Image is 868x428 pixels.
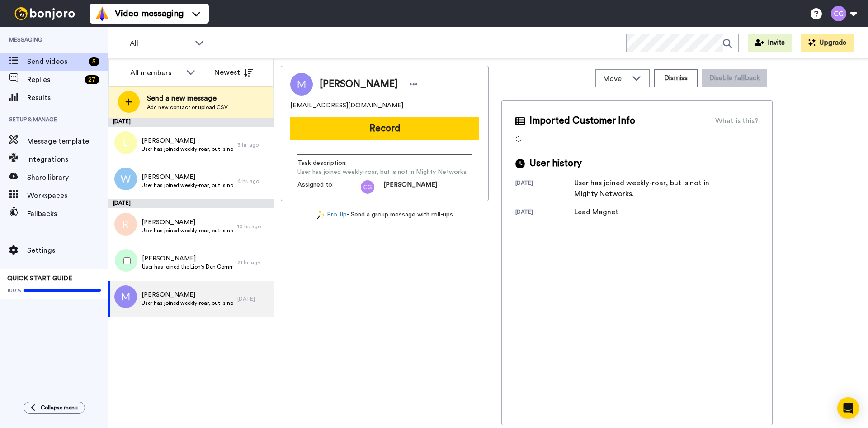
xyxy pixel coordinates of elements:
img: l.png [114,131,137,154]
span: Replies [27,74,81,85]
span: User has joined weekly-roar, but is not in Mighty Networks. [142,299,233,307]
button: Record [290,117,479,140]
span: Send videos [27,56,85,67]
img: vm-color.svg [95,6,109,21]
div: 5 [89,57,99,66]
span: Workspaces [27,190,108,201]
div: [DATE] [515,179,574,199]
button: Collapse menu [24,402,85,414]
span: User has joined the Lion's Den Community [142,263,233,270]
span: User has joined weekly-roar, but is not in Mighty Networks. [142,227,233,234]
span: Imported Customer Info [529,114,635,128]
span: User has joined weekly-roar, but is not in Mighty Networks. [142,145,233,153]
div: 10 hr. ago [237,223,269,230]
button: Disable fallback [702,69,767,87]
button: Newest [208,63,259,82]
div: 3 hr. ago [237,141,269,149]
button: Dismiss [654,69,698,87]
div: Lead Magnet [574,207,619,217]
span: Send a new message [147,93,228,104]
span: Results [27,92,108,103]
span: [PERSON_NAME] [142,254,233,263]
span: User history [529,157,582,170]
div: [DATE] [237,295,269,303]
div: Open Intercom Messenger [837,397,859,419]
span: Assigned to: [297,180,361,194]
div: User has joined weekly-roar, but is not in Mighty Networks. [574,178,719,199]
span: Share library [27,172,108,183]
span: Fallbacks [27,208,108,219]
img: Image of Manuel [290,73,313,96]
span: [PERSON_NAME] [142,173,233,182]
span: [PERSON_NAME] [142,290,233,299]
span: Task description : [297,159,361,168]
button: Invite [748,34,792,52]
span: Move [603,73,627,84]
button: Upgrade [801,34,854,52]
div: [DATE] [108,199,274,208]
span: All [130,38,190,49]
div: - Send a group message with roll-ups [281,210,489,220]
img: bj-logo-header-white.svg [11,7,79,20]
a: Pro tip [317,210,347,220]
img: magic-wand.svg [317,210,325,220]
span: [PERSON_NAME] [142,218,233,227]
span: [EMAIL_ADDRESS][DOMAIN_NAME] [290,101,403,110]
div: 21 hr. ago [237,259,269,266]
span: User has joined weekly-roar, but is not in Mighty Networks. [142,182,233,189]
img: cg.png [361,180,374,194]
span: [PERSON_NAME] [383,180,437,194]
span: Add new contact or upload CSV [147,104,228,111]
span: Video messaging [115,7,184,20]
img: w.png [114,168,137,190]
span: User has joined weekly-roar, but is not in Mighty Networks. [297,168,468,177]
div: 4 hr. ago [237,178,269,185]
div: 27 [85,75,99,84]
span: [PERSON_NAME] [320,77,398,91]
span: 100% [7,287,21,294]
div: [DATE] [108,118,274,127]
span: Message template [27,136,108,147]
div: All members [130,67,182,78]
span: QUICK START GUIDE [7,275,72,282]
img: m.png [114,285,137,308]
div: [DATE] [515,208,574,217]
div: What is this? [715,115,759,126]
span: Integrations [27,154,108,165]
span: Collapse menu [41,404,78,411]
span: Settings [27,245,108,256]
span: [PERSON_NAME] [142,136,233,145]
img: r.png [114,213,137,236]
